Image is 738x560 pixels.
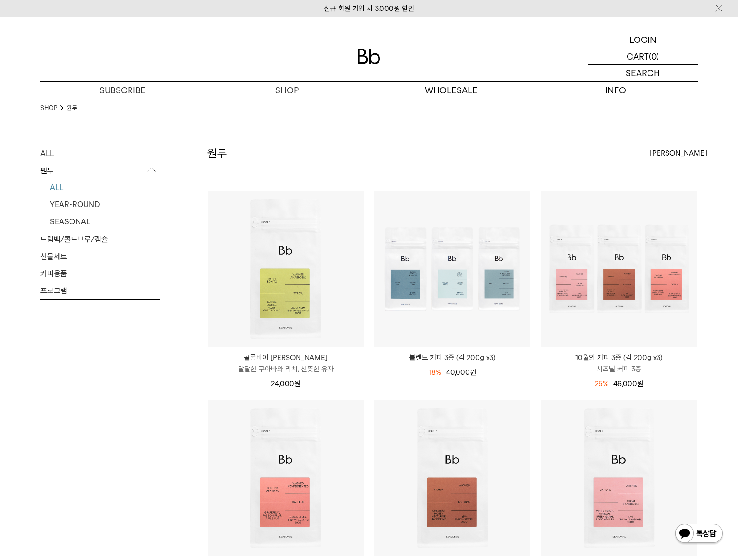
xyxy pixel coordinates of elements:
[588,48,698,65] a: CART (0)
[541,363,697,375] p: 시즈널 커피 3종
[533,82,698,99] p: INFO
[50,196,160,213] a: YEAR-ROUND
[205,82,369,99] a: SHOP
[208,400,364,556] img: 콜롬비아 코르티나 데 예로
[369,82,533,99] p: WHOLESALE
[541,400,697,556] img: 에티오피아 단체
[294,380,300,388] span: 원
[40,103,57,113] a: SHOP
[374,352,530,363] a: 블렌드 커피 3종 (각 200g x3)
[374,400,530,556] img: 부룬디 넴바
[208,191,364,347] img: 콜롬비아 파티오 보니토
[627,48,649,64] p: CART
[50,213,160,230] a: SEASONAL
[649,48,659,64] p: (0)
[208,352,364,363] p: 콜롬비아 [PERSON_NAME]
[40,248,160,265] a: 선물세트
[208,352,364,375] a: 콜롬비아 [PERSON_NAME] 달달한 구아바와 리치, 산뜻한 유자
[67,103,77,113] a: 원두
[271,380,300,388] span: 24,000
[541,352,697,363] p: 10월의 커피 3종 (각 200g x3)
[40,82,205,99] a: SUBSCRIBE
[637,380,643,388] span: 원
[541,352,697,375] a: 10월의 커피 3종 (각 200g x3) 시즈널 커피 3종
[40,162,160,180] p: 원두
[429,367,441,378] div: 18%
[626,65,660,81] p: SEARCH
[374,191,530,347] img: 블렌드 커피 3종 (각 200g x3)
[324,4,414,13] a: 신규 회원 가입 시 3,000원 할인
[358,49,380,64] img: 로고
[40,282,160,299] a: 프로그램
[650,148,707,159] span: [PERSON_NAME]
[595,378,608,390] div: 25%
[588,31,698,48] a: LOGIN
[40,145,160,162] a: ALL
[40,231,160,248] a: 드립백/콜드브루/캡슐
[613,380,643,388] span: 46,000
[541,191,697,347] img: 10월의 커피 3종 (각 200g x3)
[50,179,160,196] a: ALL
[446,368,476,377] span: 40,000
[470,368,476,377] span: 원
[208,363,364,375] p: 달달한 구아바와 리치, 산뜻한 유자
[629,31,657,48] p: LOGIN
[40,265,160,282] a: 커피용품
[207,145,227,161] h2: 원두
[674,523,724,546] img: 카카오톡 채널 1:1 채팅 버튼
